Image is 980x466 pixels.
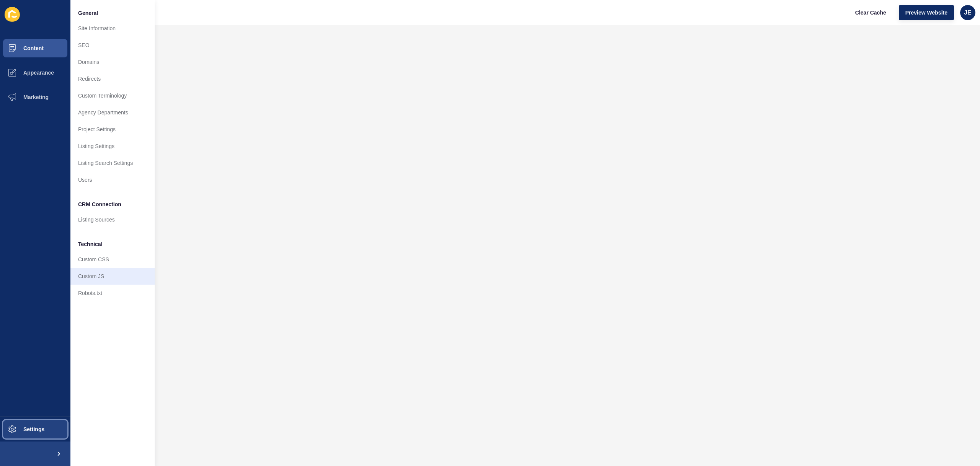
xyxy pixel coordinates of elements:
button: Clear Cache [849,5,893,20]
span: JE [964,9,972,16]
a: Listing Search Settings [70,155,155,171]
a: Domains [70,54,155,70]
a: SEO [70,37,155,54]
a: Agency Departments [70,104,155,121]
a: Custom CSS [70,251,155,268]
span: General [78,9,98,17]
a: Custom JS [70,268,155,285]
span: Preview Website [905,9,947,16]
a: Users [70,171,155,188]
a: Site Information [70,20,155,37]
span: CRM Connection [78,200,121,208]
a: Redirects [70,70,155,87]
a: Project Settings [70,121,155,138]
span: Clear Cache [855,9,886,16]
a: Listing Sources [70,211,155,228]
a: Robots.txt [70,285,155,301]
a: Listing Settings [70,138,155,155]
span: Technical [78,240,103,248]
a: Custom Terminology [70,87,155,104]
button: Preview Website [899,5,954,20]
